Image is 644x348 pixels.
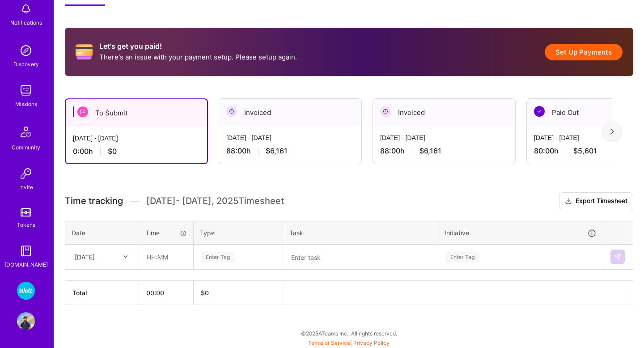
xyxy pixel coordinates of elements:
h2: Let's get you paid! [99,42,297,51]
th: Date [65,221,139,244]
div: Notifications [10,18,42,27]
div: © 2025 ATeams Inc., All rights reserved. [54,322,644,344]
th: 00:00 [139,280,194,305]
span: $0 [108,147,117,156]
div: Enter Tag [446,250,479,264]
img: Community [15,121,37,143]
div: Discovery [13,59,39,69]
span: $6,161 [266,146,288,156]
a: Terms of Service [308,340,350,346]
a: Wolt - Fintech: Payments Expansion Team [15,282,37,300]
img: Wolt - Fintech: Payments Expansion Team [17,282,35,300]
th: Task [283,221,438,244]
div: Invite [19,182,33,192]
span: $5,601 [573,146,597,156]
div: [DATE] - [DATE] [73,134,200,143]
input: HH:MM [140,245,193,269]
div: [DATE] - [DATE] [226,133,354,143]
th: Type [194,221,283,244]
div: Initiative [445,228,597,238]
img: Invoiced [226,106,237,117]
div: To Submit [66,99,207,127]
a: User Avatar [15,312,37,330]
div: 88:00 h [380,146,508,156]
div: [DATE] [75,252,95,262]
div: Missions [15,99,37,109]
span: Time tracking [65,195,123,207]
img: right [610,128,614,135]
button: Set Up Payments [545,44,623,60]
img: Invoiced [380,106,391,117]
div: Invoiced [219,99,361,126]
div: [DATE] - [DATE] [380,133,508,143]
img: Paid Out [534,106,545,117]
div: 88:00 h [226,146,354,156]
div: [DOMAIN_NAME] [4,260,48,269]
img: To Submit [77,106,88,117]
a: Privacy Policy [353,340,390,346]
div: 0:00 h [73,147,200,156]
div: Community [12,143,40,152]
img: guide book [17,242,35,260]
button: Export Timesheet [559,192,633,210]
i: icon Chevron [123,255,128,259]
p: There's an issue with your payment setup. Please setup again. [99,52,297,62]
i: icon CreditCard [76,43,93,60]
span: [DATE] - [DATE] , 2025 Timesheet [146,195,284,207]
img: tokens [21,208,31,216]
img: Invite [17,165,35,182]
span: | [308,340,390,346]
div: Time [145,228,187,238]
img: Submit [614,253,621,260]
i: icon Download [565,197,572,206]
span: $6,161 [419,146,441,156]
img: discovery [17,42,35,59]
th: Total [65,280,139,305]
img: teamwork [17,81,35,99]
img: User Avatar [17,312,35,330]
div: Invoiced [373,99,515,126]
span: $ 0 [201,289,209,297]
div: Tokens [17,220,35,229]
div: Enter Tag [201,250,234,264]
